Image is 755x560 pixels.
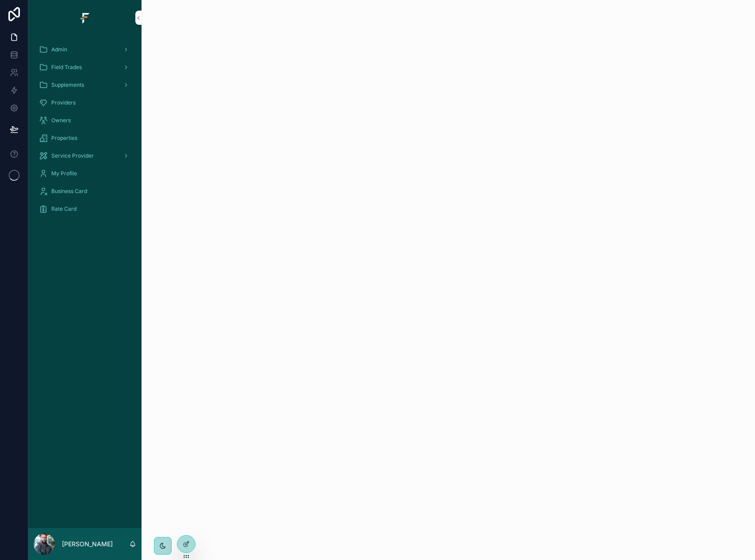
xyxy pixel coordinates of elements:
[34,148,136,164] a: Service Provider
[51,152,94,159] span: Service Provider
[34,77,136,93] a: Supplements
[51,81,84,89] span: Supplements
[62,540,113,548] p: [PERSON_NAME]
[51,170,77,177] span: My Profile
[34,130,136,146] a: Properties
[51,188,87,195] span: Business Card
[51,99,76,106] span: Providers
[51,46,67,53] span: Admin
[34,201,136,217] a: Rate Card
[34,42,136,58] a: Admin
[51,135,77,142] span: Properties
[34,59,136,75] a: Field Trades
[51,205,77,212] span: Rate Card
[34,166,136,182] a: My Profile
[28,35,142,228] div: scrollable content
[34,95,136,111] a: Providers
[51,117,71,124] span: Owners
[34,183,136,199] a: Business Card
[78,11,92,25] img: App logo
[51,64,82,71] span: Field Trades
[34,112,136,128] a: Owners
